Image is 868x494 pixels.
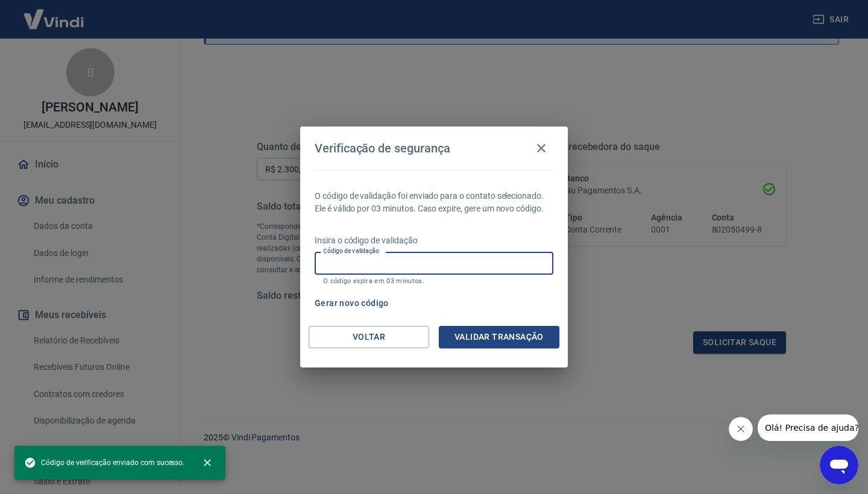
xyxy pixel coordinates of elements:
p: Insira o código de validação [315,234,553,247]
label: Código de validação [323,246,379,255]
h4: Verificação de segurança [315,141,450,155]
p: O código expira em 03 minutos. [323,277,545,285]
span: Código de verificação enviado com sucesso. [24,457,184,469]
button: close [194,449,221,476]
p: O código de validação foi enviado para o contato selecionado. Ele é válido por 03 minutos. Caso e... [315,190,553,215]
span: Olá! Precisa de ajuda? [7,8,101,18]
button: Voltar [309,326,429,348]
iframe: Botão para abrir a janela de mensagens [820,446,858,484]
iframe: Fechar mensagem [729,417,753,441]
button: Gerar novo código [310,292,394,314]
button: Validar transação [439,326,559,348]
iframe: Mensagem da empresa [758,414,858,441]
